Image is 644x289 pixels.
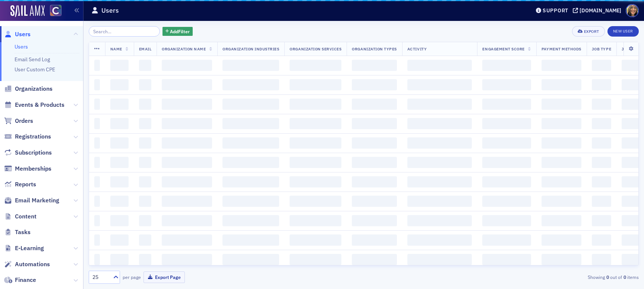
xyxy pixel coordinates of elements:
[482,254,531,265] span: ‌
[162,254,212,265] span: ‌
[222,137,279,149] span: ‌
[222,234,279,246] span: ‌
[482,176,531,187] span: ‌
[622,176,642,187] span: ‌
[94,234,100,246] span: ‌
[592,60,611,71] span: ‌
[352,176,397,187] span: ‌
[352,196,397,207] span: ‌
[542,254,581,265] span: ‌
[290,196,341,207] span: ‌
[94,215,100,226] span: ‌
[15,165,51,173] span: Memberships
[352,79,397,90] span: ‌
[15,228,31,236] span: Tasks
[482,46,524,52] span: Engagement Score
[15,85,53,93] span: Organizations
[622,46,642,52] span: Job Title
[15,180,36,189] span: Reports
[162,196,212,207] span: ‌
[92,273,109,281] div: 25
[352,99,397,110] span: ‌
[290,99,341,110] span: ‌
[170,28,190,35] span: Add Filter
[222,118,279,129] span: ‌
[352,254,397,265] span: ‌
[542,79,581,90] span: ‌
[15,56,50,63] a: Email Send Log
[94,79,100,90] span: ‌
[592,254,611,265] span: ‌
[352,60,397,71] span: ‌
[110,234,129,246] span: ‌
[482,118,531,129] span: ‌
[482,60,531,71] span: ‌
[592,118,611,129] span: ‌
[573,8,624,13] button: [DOMAIN_NAME]
[407,215,472,226] span: ‌
[592,137,611,149] span: ‌
[89,26,160,37] input: Search…
[622,215,642,226] span: ‌
[542,99,581,110] span: ‌
[139,254,152,265] span: ‌
[222,79,279,90] span: ‌
[407,60,472,71] span: ‌
[162,79,212,90] span: ‌
[139,79,152,90] span: ‌
[4,30,31,38] a: Users
[352,137,397,149] span: ‌
[592,176,611,187] span: ‌
[4,260,50,268] a: Automations
[94,137,100,149] span: ‌
[407,118,472,129] span: ‌
[592,157,611,168] span: ‌
[407,176,472,187] span: ‌
[622,234,642,246] span: ‌
[482,196,531,207] span: ‌
[15,149,52,157] span: Subscriptions
[407,79,472,90] span: ‌
[139,137,152,149] span: ‌
[622,274,627,280] strong: 0
[162,118,212,129] span: ‌
[15,133,51,141] span: Registrations
[622,254,642,265] span: ‌
[15,117,33,125] span: Orders
[592,196,611,207] span: ‌
[123,274,141,280] label: per page
[542,60,581,71] span: ‌
[222,254,279,265] span: ‌
[482,99,531,110] span: ‌
[110,46,122,52] span: Name
[110,215,129,226] span: ‌
[15,244,44,252] span: E-Learning
[622,60,642,71] span: ‌
[4,228,31,236] a: Tasks
[162,46,206,52] span: Organization Name
[15,260,50,268] span: Automations
[4,212,37,221] a: Content
[482,234,531,246] span: ‌
[580,7,621,14] div: [DOMAIN_NAME]
[222,99,279,110] span: ‌
[4,180,36,189] a: Reports
[139,176,152,187] span: ‌
[139,60,152,71] span: ‌
[110,79,129,90] span: ‌
[162,60,212,71] span: ‌
[290,215,341,226] span: ‌
[50,5,61,16] img: SailAMX
[110,137,129,149] span: ‌
[143,271,185,283] button: Export Page
[542,176,581,187] span: ‌
[162,137,212,149] span: ‌
[222,196,279,207] span: ‌
[407,196,472,207] span: ‌
[461,274,639,280] div: Showing out of items
[482,137,531,149] span: ‌
[110,157,129,168] span: ‌
[162,157,212,168] span: ‌
[290,234,341,246] span: ‌
[162,215,212,226] span: ‌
